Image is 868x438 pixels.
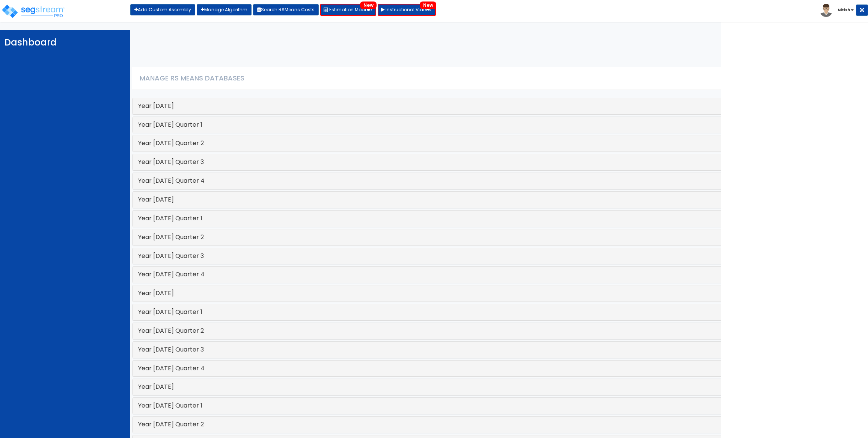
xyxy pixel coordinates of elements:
[138,177,855,185] div: Year [DATE] Quarter 4
[138,102,855,111] div: Year [DATE]
[320,4,376,16] a: Estimation ModuleNew
[138,346,855,354] div: Year [DATE] Quarter 3
[197,4,252,15] a: Manage Algorithm
[5,38,130,47] h3: Dashboard
[138,121,855,129] div: Year [DATE] Quarter 1
[138,383,855,391] div: Year [DATE]
[138,289,855,298] div: Year [DATE]
[378,4,436,16] a: Instructional VideosNew
[138,233,855,242] div: Year [DATE] Quarter 2
[420,2,436,9] span: New
[138,364,855,373] div: Year [DATE] Quarter 4
[138,158,855,167] div: Year [DATE] Quarter 3
[838,7,850,13] b: Nitish
[1,4,65,19] img: logo_pro_r.png
[140,74,857,82] h4: Manage RS Means Databases
[138,327,855,335] div: Year [DATE] Quarter 2
[138,402,855,410] div: Year [DATE] Quarter 1
[138,139,855,148] div: Year [DATE] Quarter 2
[138,214,855,223] div: Year [DATE] Quarter 1
[138,270,855,279] div: Year [DATE] Quarter 4
[138,196,855,204] div: Year [DATE]
[138,308,855,317] div: Year [DATE] Quarter 1
[360,2,377,9] span: New
[253,4,319,15] button: Search RSMeans Costs
[820,4,833,17] img: avatar.png
[138,252,855,261] div: Year [DATE] Quarter 3
[130,4,195,15] a: Add Custom Assembly
[138,420,855,429] div: Year [DATE] Quarter 2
